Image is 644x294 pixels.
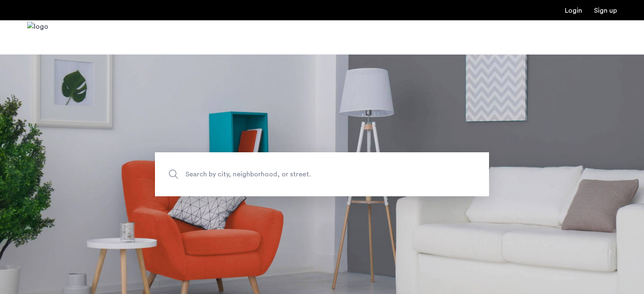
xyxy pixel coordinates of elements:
[155,152,489,196] input: Apartment Search
[185,168,419,180] span: Search by city, neighborhood, or street.
[565,7,582,14] a: Login
[27,22,48,53] img: logo
[27,22,48,53] a: Cazamio Logo
[594,7,617,14] a: Registration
